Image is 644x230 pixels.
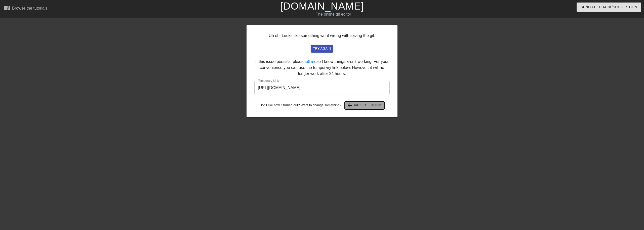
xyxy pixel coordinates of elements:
[254,81,390,95] input: bare
[217,11,450,17] div: The online gif editor
[254,101,390,109] div: Don't like how it turned out? Want to change something?
[347,102,353,108] span: arrow_back
[247,25,397,117] div: Uh oh. Looks like something went wrong with saving the gif. If this issue persists, please so I k...
[345,101,385,109] button: Back to Editing
[347,102,383,108] span: Back to Editing
[4,5,49,13] a: Browse the tutorials!
[311,45,333,53] button: try again
[12,6,49,10] div: Browse the tutorials!
[305,59,316,64] a: tell me
[581,4,637,10] span: Send Feedback/Suggestion
[280,1,364,12] a: [DOMAIN_NAME]
[577,3,641,12] button: Send Feedback/Suggestion
[4,5,10,11] span: menu_book
[313,46,331,52] span: try again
